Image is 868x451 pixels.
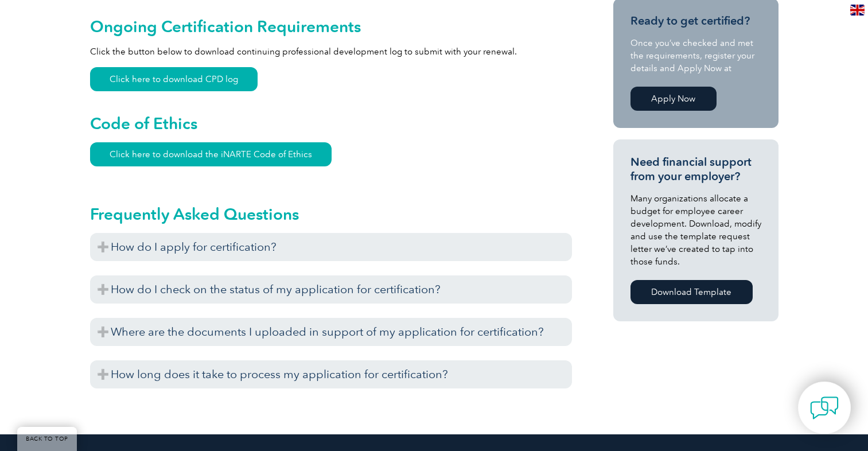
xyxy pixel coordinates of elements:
[90,17,572,36] h2: Ongoing Certification Requirements
[90,233,572,261] h3: How do I apply for certification?
[90,205,572,223] h2: Frequently Asked Questions
[90,67,258,91] a: Click here to download CPD log
[630,37,761,75] p: Once you’ve checked and met the requirements, register your details and Apply Now at
[90,114,572,133] h2: Code of Ethics
[630,192,761,268] p: Many organizations allocate a budget for employee career development. Download, modify and use th...
[630,280,753,304] a: Download Template
[850,5,865,15] img: en
[810,394,839,422] img: contact-chat.png
[17,427,77,451] a: BACK TO TOP
[90,360,572,388] h3: How long does it take to process my application for certification?
[630,87,717,111] a: Apply Now
[90,142,332,166] a: Click here to download the iNARTE Code of Ethics
[630,14,761,28] h3: Ready to get certified?
[90,275,572,304] h3: How do I check on the status of my application for certification?
[90,45,572,58] p: Click the button below to download continuing professional development log to submit with your re...
[630,155,761,184] h3: Need financial support from your employer?
[90,318,572,346] h3: Where are the documents I uploaded in support of my application for certification?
